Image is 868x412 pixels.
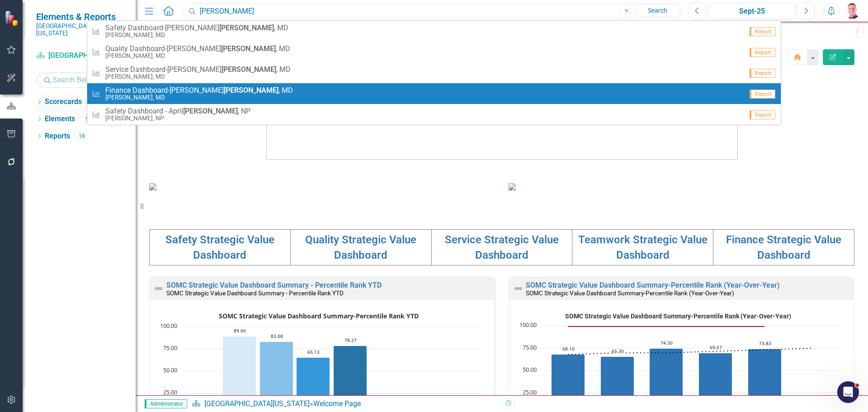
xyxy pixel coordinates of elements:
input: Search Below... [36,72,127,88]
a: Finance Dashboard-[PERSON_NAME][PERSON_NAME], MD[PERSON_NAME], MDReport [87,83,781,104]
strong: [PERSON_NAME] [221,44,276,53]
a: Quality Strategic Value Dashboard [305,233,416,261]
button: Sept-25 [708,3,795,19]
span: Report [750,69,775,78]
input: Search ClearPoint... [183,3,682,19]
span: Report [750,110,775,119]
text: SOMC Strategic Value Dashboard Summary-Percentile Rank YTD [219,312,419,320]
span: Safety Dashboard - April , NP [105,107,250,115]
span: Finance Dashboard-[PERSON_NAME] , MD [105,86,293,95]
text: 73.83 [759,340,771,346]
text: 69.67 [710,344,722,350]
small: [PERSON_NAME], NP [105,115,250,122]
span: Report [750,48,775,57]
text: 50.00 [523,365,537,374]
div: 18 [75,133,89,140]
span: Service Dashboard-[PERSON_NAME] , MD [105,66,291,74]
text: 75.00 [163,344,177,352]
text: 65.13 [307,349,320,355]
text: 65.30 [612,348,624,354]
text: 100.00 [519,321,537,329]
img: download%20somc%20mission%20vision.png [149,183,156,190]
img: Not Defined [513,283,524,294]
a: Quality Dashboard-[PERSON_NAME][PERSON_NAME], MD[PERSON_NAME], MDReport [87,42,781,62]
img: Not Defined [153,283,164,294]
div: » [192,399,495,409]
strong: [PERSON_NAME] [224,86,278,95]
g: Goal, series 2 of 3. Line with 6 data points. [566,325,767,328]
a: SOMC Strategic Value Dashboard Summary-Percentile Rank (Year-Over-Year) [526,281,780,289]
a: Service Strategic Value Dashboard [445,233,559,261]
text: 68.10 [562,346,575,352]
span: Report [750,90,775,99]
a: Scorecards [45,97,82,107]
span: Administrator [145,399,187,408]
text: 50.00 [163,366,177,374]
a: Safety Dashboard - April[PERSON_NAME], NP[PERSON_NAME], NPReport [87,104,781,125]
small: SOMC Strategic Value Dashboard Summary-Percentile Rank (Year-Over-Year) [526,289,734,297]
text: 100.00 [160,322,177,330]
small: [PERSON_NAME], MD [105,52,290,59]
strong: [PERSON_NAME] [219,24,274,32]
a: [GEOGRAPHIC_DATA][US_STATE] [204,399,310,408]
div: Sept-25 [712,6,792,17]
span: Safety Dashboard-[PERSON_NAME] , MD [105,24,288,32]
text: 75.00 [523,343,537,351]
a: Safety Dashboard-[PERSON_NAME][PERSON_NAME], MD[PERSON_NAME], MDReport [87,21,781,42]
a: Elements [45,114,75,124]
a: Reports [45,131,70,142]
strong: [PERSON_NAME] [183,107,238,115]
a: Finance Strategic Value Dashboard [726,233,841,261]
div: 5 [80,115,94,123]
small: SOMC Strategic Value Dashboard Summary - Percentile Rank YTD [166,289,344,297]
a: Service Dashboard-[PERSON_NAME][PERSON_NAME], MD[PERSON_NAME], MDReport [87,62,781,83]
strong: [PERSON_NAME] [222,65,276,74]
span: Report [750,27,775,36]
span: Elements & Reports [36,11,127,22]
iframe: Intercom live chat [837,381,859,403]
a: Search [635,5,680,17]
text: 83.08 [271,333,283,339]
text: 25.00 [523,388,537,396]
img: David Richard [844,3,860,19]
a: Safety Strategic Value Dashboard [165,233,274,261]
a: [GEOGRAPHIC_DATA][US_STATE] [36,51,127,61]
text: 89.00 [234,327,246,334]
text: 74.30 [660,340,673,346]
small: [PERSON_NAME], MD [105,32,288,38]
text: SOMC Strategic Value Dashboard Summary-Percentile Rank (Year-Over-Year) [565,313,791,320]
div: Welcome Page [313,399,361,408]
img: download%20somc%20strategic%20values%20v2.png [509,183,516,190]
small: [GEOGRAPHIC_DATA][US_STATE] [36,22,127,37]
a: SOMC Strategic Value Dashboard Summary - Percentile Rank YTD [166,281,382,289]
a: Teamwork Strategic Value Dashboard [578,233,708,261]
span: Quality Dashboard-[PERSON_NAME] , MD [105,45,290,53]
text: 25.00 [163,388,177,396]
small: [PERSON_NAME], MD [105,94,293,101]
text: 78.27 [344,337,357,343]
small: [PERSON_NAME], MD [105,73,291,80]
img: ClearPoint Strategy [5,10,20,26]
